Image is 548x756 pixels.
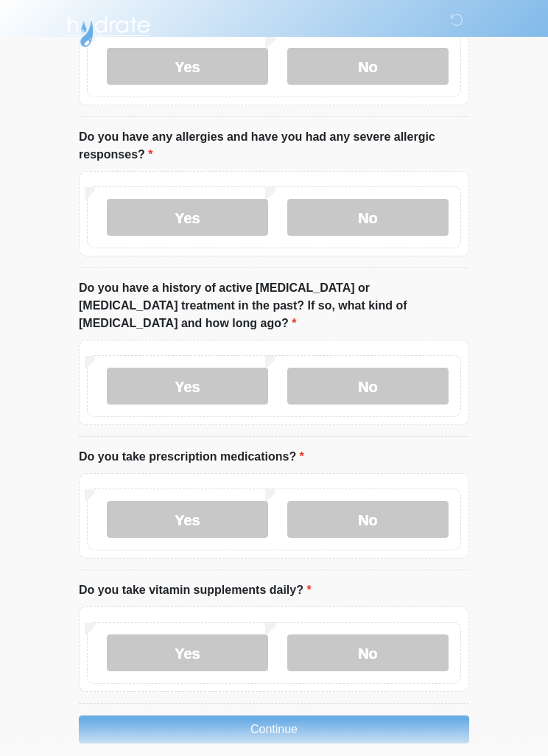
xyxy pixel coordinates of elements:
[79,715,469,743] button: Continue
[287,368,449,405] label: No
[287,634,449,671] label: No
[107,199,268,236] label: Yes
[107,501,268,538] label: Yes
[287,199,449,236] label: No
[107,634,268,671] label: Yes
[79,448,304,466] label: Do you take prescription medications?
[287,501,449,538] label: No
[79,581,312,599] label: Do you take vitamin supplements daily?
[107,368,268,405] label: Yes
[287,48,449,85] label: No
[107,48,268,85] label: Yes
[79,279,469,332] label: Do you have a history of active [MEDICAL_DATA] or [MEDICAL_DATA] treatment in the past? If so, wh...
[64,11,152,48] img: Hydrate IV Bar - Scottsdale Logo
[79,128,469,164] label: Do you have any allergies and have you had any severe allergic responses?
